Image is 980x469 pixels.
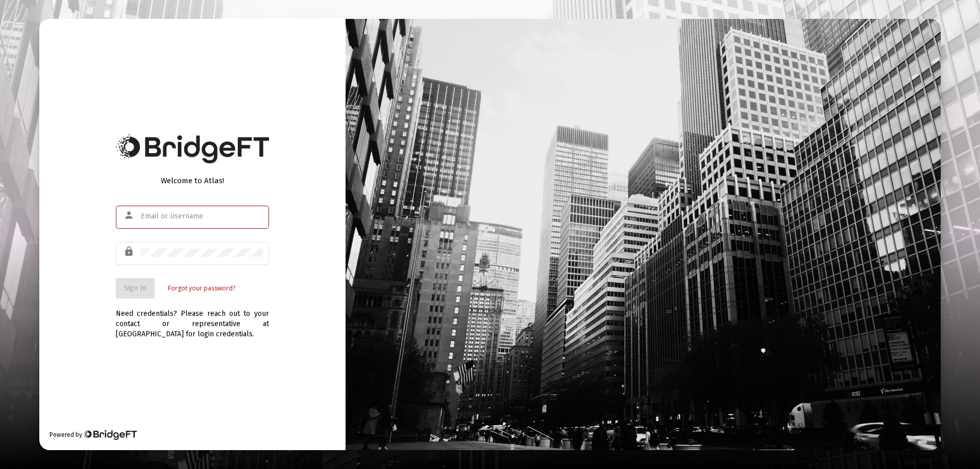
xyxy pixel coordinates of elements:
span: Sign In [124,284,146,292]
button: Sign In [116,278,155,299]
div: Welcome to Atlas! [116,176,269,186]
div: Powered by [50,430,137,440]
mat-icon: lock [124,245,136,258]
a: Forgot your password? [168,283,235,293]
mat-icon: person [124,209,136,221]
div: Need credentials? Please reach out to your contact or representative at [GEOGRAPHIC_DATA] for log... [116,299,269,339]
img: Bridge Financial Technology Logo [116,134,269,163]
img: Bridge Financial Technology Logo [83,430,137,440]
input: Email or Username [141,212,263,220]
